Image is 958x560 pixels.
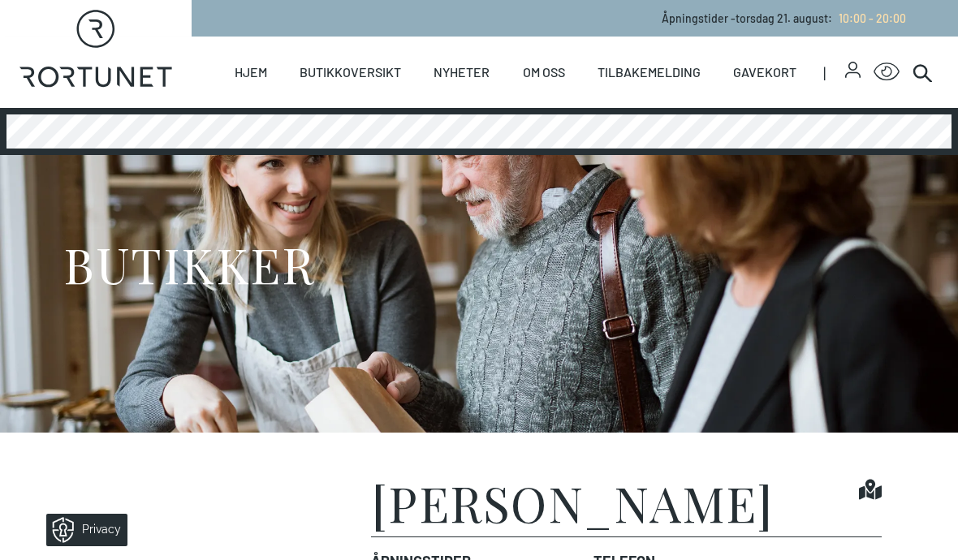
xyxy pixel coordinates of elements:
[371,478,774,527] h1: [PERSON_NAME]
[900,292,958,304] details: Attribution
[598,37,701,108] a: Tilbakemelding
[662,10,906,27] p: Åpningstider - torsdag 21. august :
[523,37,565,108] a: Om oss
[733,37,796,108] a: Gavekort
[839,11,906,25] span: 10:00 - 20:00
[434,37,490,108] a: Nyheter
[235,37,267,108] a: Hjem
[874,59,900,85] button: Open Accessibility Menu
[832,11,906,25] a: 10:00 - 20:00
[300,37,401,108] a: Butikkoversikt
[823,37,845,108] span: |
[904,295,944,304] div: © Mappedin
[16,508,149,552] iframe: Manage Preferences
[63,234,314,295] h1: BUTIKKER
